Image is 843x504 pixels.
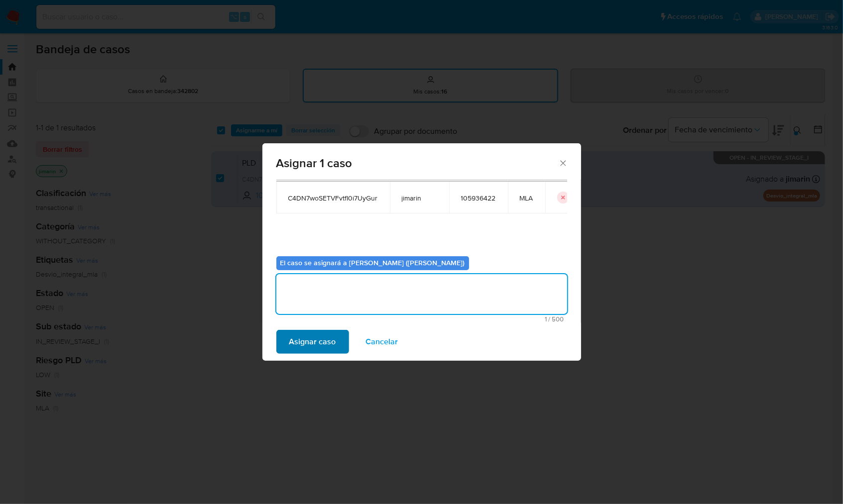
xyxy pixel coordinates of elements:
button: Cancelar [353,330,411,354]
b: El caso se asignará a [PERSON_NAME] ([PERSON_NAME]) [280,258,465,268]
span: Máximo 500 caracteres [279,316,564,322]
span: Asignar 1 caso [276,157,559,169]
span: Cancelar [366,331,398,353]
button: Cerrar ventana [558,158,567,167]
span: C4DN7woSETVFvtfI0i7UyGur [288,194,378,202]
span: Asignar caso [289,331,336,353]
div: assign-modal [262,143,581,361]
span: jimarin [402,194,437,202]
button: Asignar caso [276,330,349,354]
span: MLA [520,194,533,202]
button: icon-button [557,192,569,203]
span: 105936422 [461,194,496,202]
